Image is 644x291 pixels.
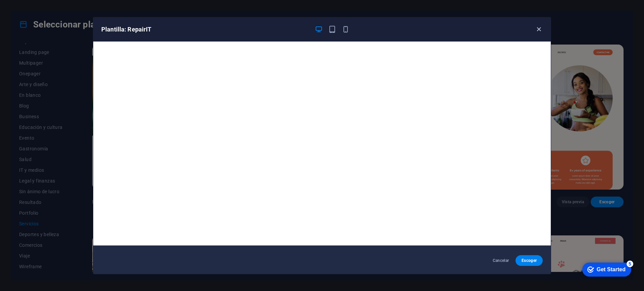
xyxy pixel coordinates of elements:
[101,25,309,33] h6: Plantilla: RepairIT
[20,7,49,13] div: Get Started
[487,255,515,266] button: Cancelar
[5,3,54,17] div: Get Started 5 items remaining, 0% complete
[493,258,509,263] span: Cancelar
[516,255,543,266] button: Escoger
[50,1,56,8] div: 5
[521,258,537,263] span: Escoger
